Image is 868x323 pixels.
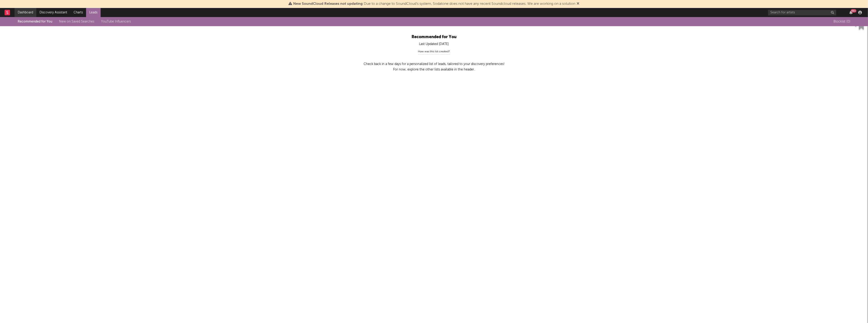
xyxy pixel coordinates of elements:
[768,10,836,15] input: Search for artists
[412,35,456,39] span: Recommended for You
[849,11,853,14] button: 99+
[36,8,70,17] a: Discovery Assistant
[418,49,450,55] div: How was this list created?
[339,61,529,72] p: Check back in a few days for a personalized list of leads, tailored to your discovery preferences...
[293,2,575,6] span: : Due to a change to SoundCloud's system, Sodatone does not have any recent Soundcloud releases. ...
[15,8,36,17] a: Dashboard
[309,41,559,47] div: Last Updated [DATE]
[101,20,131,23] a: YouTube Influencers
[59,20,94,23] a: New on Saved Searches
[293,2,363,6] span: New SoundCloud Releases not updating
[833,20,850,23] span: Blocklist
[70,8,86,17] a: Charts
[851,9,856,13] div: 99 +
[86,8,101,17] a: Leads
[577,2,580,6] span: Dismiss
[846,19,850,24] span: ( 0 )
